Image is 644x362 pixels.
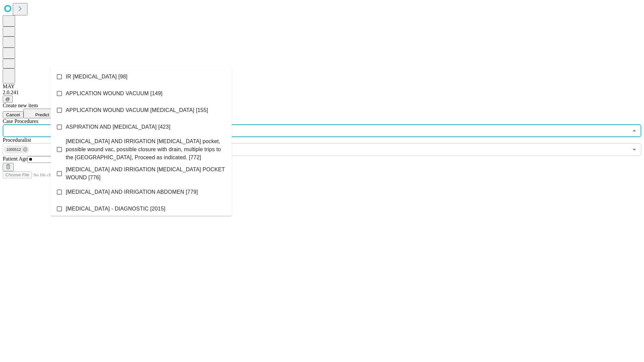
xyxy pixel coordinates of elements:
div: MAY [3,83,641,89]
div: 2.0.241 [3,89,641,96]
button: Close [630,126,639,135]
span: Patient Age [3,156,28,162]
span: Cancel [6,112,20,117]
span: Proceduralist [3,137,31,143]
span: [MEDICAL_DATA] AND IRRIGATION ABDOMEN [779] [66,188,198,196]
button: @ [3,96,13,103]
button: Predict [23,109,54,118]
span: [MEDICAL_DATA] AND IRRIGATION [MEDICAL_DATA] pocket, possible wound vac, possible closure with dr... [66,137,226,162]
span: Scheduled Procedure [3,118,38,124]
div: 1000512 [4,145,29,154]
span: [MEDICAL_DATA] - DIAGNOSTIC [2015] [66,205,165,213]
button: Cancel [3,111,23,118]
span: ASPIRATION AND [MEDICAL_DATA] [423] [66,123,170,131]
button: Open [630,145,639,154]
span: @ [5,97,10,102]
span: [MEDICAL_DATA] AND IRRIGATION [MEDICAL_DATA] POCKET WOUND [776] [66,166,226,182]
span: 1000512 [4,146,24,154]
span: Create new item [3,103,38,108]
span: Predict [35,112,49,117]
span: APPLICATION WOUND VACUUM [149] [66,89,162,98]
span: APPLICATION WOUND VACUUM [MEDICAL_DATA] [155] [66,106,208,114]
span: IR [MEDICAL_DATA] [98] [66,73,127,81]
